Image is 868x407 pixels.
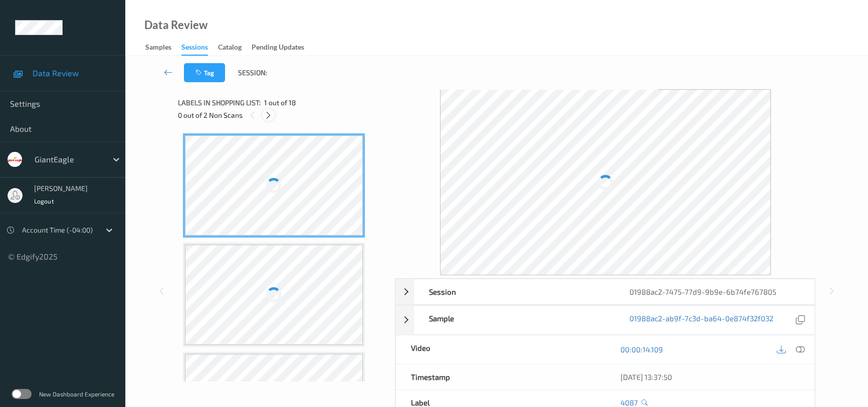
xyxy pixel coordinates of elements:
a: Catalog [218,41,252,55]
span: Labels in shopping list: [178,98,261,108]
div: Session [414,279,614,304]
a: Sessions [181,41,218,56]
div: Video [396,335,605,364]
a: Pending Updates [252,41,314,55]
div: Session01988ac2-7475-77d9-9b9e-6b74fe767805 [395,279,815,305]
a: 01988ac2-ab9f-7c3d-ba64-0e874f32f032 [629,313,773,327]
a: Samples [145,41,181,55]
div: Sample01988ac2-ab9f-7c3d-ba64-0e874f32f032 [395,305,815,335]
button: Tag [184,63,225,82]
div: Sessions [181,42,208,56]
div: Sample [414,306,614,334]
div: Timestamp [396,364,605,389]
div: Catalog [218,42,242,55]
div: Pending Updates [252,42,304,55]
span: Session: [238,68,267,78]
a: 00:00:14.109 [620,344,663,354]
div: Samples [145,42,171,55]
span: 1 out of 18 [264,98,296,108]
div: [DATE] 13:37:50 [620,372,800,382]
div: 01988ac2-7475-77d9-9b9e-6b74fe767805 [614,279,815,304]
div: 0 out of 2 Non Scans [178,109,388,121]
div: Data Review [144,20,207,30]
